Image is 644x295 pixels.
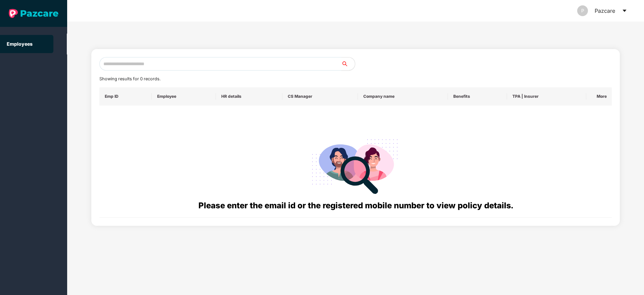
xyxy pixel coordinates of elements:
[622,8,627,13] span: caret-down
[358,87,448,106] th: Company name
[341,61,355,67] span: search
[198,201,513,210] span: Please enter the email id or the registered mobile number to view policy details.
[99,87,152,106] th: Emp ID
[99,76,160,81] span: Showing results for 0 records.
[282,87,358,106] th: CS Manager
[448,87,507,106] th: Benefits
[216,87,282,106] th: HR details
[152,87,216,106] th: Employee
[7,41,33,47] a: Employees
[581,5,584,16] span: P
[307,131,404,199] img: svg+xml;base64,PHN2ZyB4bWxucz0iaHR0cDovL3d3dy53My5vcmcvMjAwMC9zdmciIHdpZHRoPSIyODgiIGhlaWdodD0iMj...
[507,87,586,106] th: TPA | Insurer
[586,87,612,106] th: More
[341,57,355,71] button: search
